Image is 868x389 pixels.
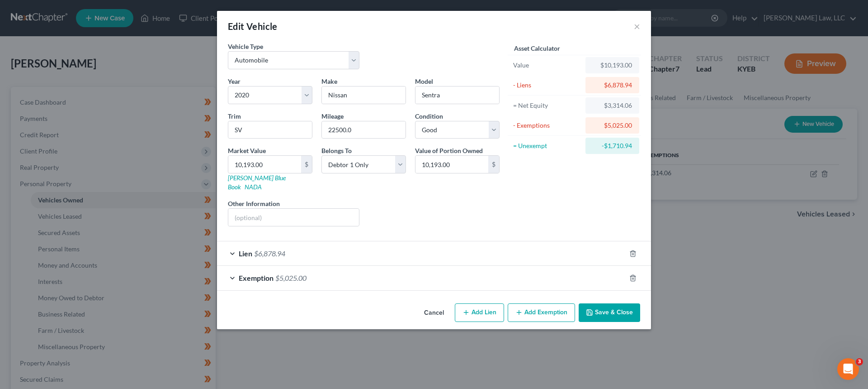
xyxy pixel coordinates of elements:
input: -- [322,121,406,139]
div: Edit Vehicle [228,20,278,33]
span: Make [321,77,337,85]
input: ex. Altima [415,86,499,104]
span: $6,878.94 [254,249,285,258]
label: Model [415,77,433,86]
div: $6,878.94 [593,81,632,90]
span: Exemption [239,274,274,282]
a: [PERSON_NAME] Blue Book [228,174,286,191]
label: Condition [415,111,443,121]
div: $3,314.06 [593,101,632,110]
div: $ [301,156,312,173]
label: Other Information [228,199,280,208]
iframe: Intercom live chat [837,358,859,380]
button: Cancel [417,304,451,322]
span: 3 [856,358,863,365]
label: Mileage [321,111,344,121]
input: ex. LS, LT, etc [228,121,312,139]
div: $ [488,156,499,173]
input: ex. Nissan [322,86,406,104]
a: NADA [245,183,262,191]
span: Belongs To [321,147,352,154]
button: Add Exemption [508,303,575,322]
div: Value [513,61,581,70]
input: 0.00 [415,156,488,173]
label: Market Value [228,146,266,155]
div: -$1,710.94 [593,141,632,150]
input: 0.00 [228,156,301,173]
div: = Unexempt [513,141,581,150]
label: Value of Portion Owned [415,146,483,155]
input: (optional) [228,209,359,226]
div: = Net Equity [513,101,581,110]
div: - Exemptions [513,121,581,130]
button: Save & Close [579,303,640,322]
span: $5,025.00 [275,274,307,282]
button: Add Lien [455,303,504,322]
label: Vehicle Type [228,42,263,51]
label: Trim [228,111,241,121]
span: Lien [239,249,252,258]
div: - Liens [513,81,581,90]
div: $5,025.00 [593,121,632,130]
div: $10,193.00 [593,61,632,70]
label: Year [228,77,241,86]
label: Asset Calculator [514,43,560,53]
button: × [634,21,640,32]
